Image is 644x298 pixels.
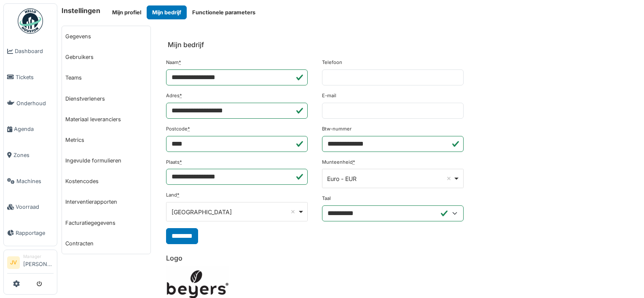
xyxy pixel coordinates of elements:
[18,8,43,34] img: Badge_color-CXgf-gQk.svg
[23,253,54,271] li: [PERSON_NAME]
[4,90,57,116] a: Onderhoud
[180,159,182,165] abbr: Verplicht
[188,126,190,132] abbr: Verplicht
[62,150,150,171] a: Ingevulde formulieren
[16,73,54,81] span: Tickets
[147,5,187,19] button: Mijn bedrijf
[4,142,57,168] a: Zones
[62,26,150,47] a: Gegevens
[4,38,57,64] a: Dashboard
[62,213,150,233] a: Facturatiegegevens
[16,177,54,185] span: Machines
[62,233,150,254] a: Contracten
[7,256,20,269] li: JV
[353,159,355,165] abbr: Verplicht
[322,195,331,202] label: Taal
[172,208,298,216] div: [GEOGRAPHIC_DATA]
[166,159,182,166] label: Plaats
[166,254,633,262] h6: Logo
[15,47,54,55] span: Dashboard
[168,41,204,49] h6: Mijn bedrijf
[187,5,261,19] button: Functionele parameters
[322,125,352,133] label: Btw-nummer
[166,59,181,66] label: Naam
[4,64,57,90] a: Tickets
[322,92,336,99] label: E-mail
[23,253,54,260] div: Manager
[16,99,54,107] span: Onderhoud
[62,109,150,130] a: Materiaal leveranciers
[289,208,297,216] button: Remove item: 'BE'
[166,92,182,99] label: Adres
[62,7,100,15] h6: Instellingen
[62,192,150,212] a: Interventierapporten
[445,174,453,183] button: Remove item: 'EUR'
[62,67,150,88] a: Teams
[180,93,182,98] abbr: Verplicht
[322,59,342,66] label: Telefoon
[14,125,54,133] span: Agenda
[179,59,181,65] abbr: Verplicht
[107,5,147,19] button: Mijn profiel
[166,192,180,199] label: Land
[62,171,150,192] a: Kostencodes
[4,116,57,142] a: Agenda
[4,194,57,220] a: Voorraad
[166,125,190,133] label: Postcode
[62,88,150,109] a: Dienstverleners
[16,203,54,211] span: Voorraad
[4,168,57,194] a: Machines
[13,151,54,159] span: Zones
[62,47,150,67] a: Gebruikers
[16,229,54,237] span: Rapportage
[177,192,180,198] abbr: Verplicht
[327,174,453,183] div: Euro - EUR
[322,159,355,166] label: Munteenheid
[7,253,54,274] a: JV Manager[PERSON_NAME]
[62,130,150,150] a: Metrics
[4,220,57,246] a: Rapportage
